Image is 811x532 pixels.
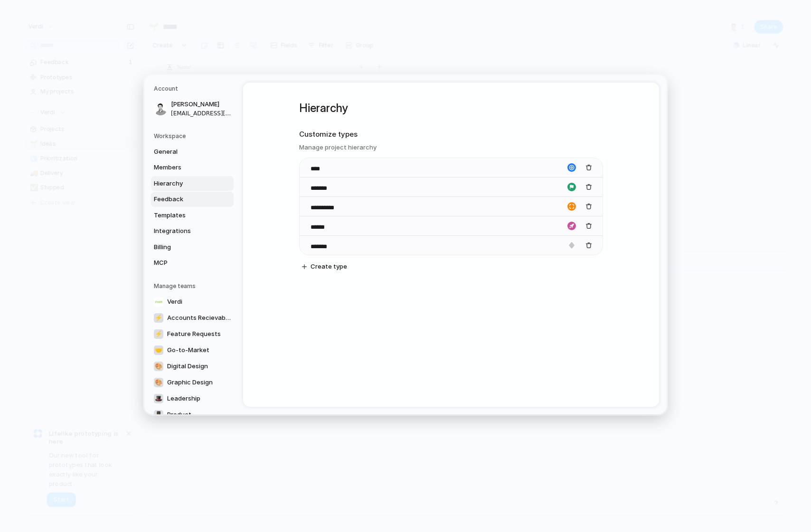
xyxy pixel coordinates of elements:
[151,375,234,390] a: 🎨Graphic Design
[151,255,234,271] a: MCP
[151,208,234,223] a: Templates
[151,176,234,191] a: Hierarchy
[171,109,232,118] span: [EMAIL_ADDRESS][PERSON_NAME][DOMAIN_NAME]
[311,262,347,271] span: Create type
[151,391,234,406] a: 🎩Leadership
[154,378,163,387] div: 🎨
[151,343,234,358] a: 🤝Go-to-Market
[299,129,603,140] h2: Customize types
[154,211,215,220] span: Templates
[151,160,234,175] a: Members
[167,394,200,403] span: Leadership
[154,243,215,252] span: Billing
[154,179,215,188] span: Hierarchy
[167,410,191,420] span: Product
[167,362,208,371] span: Digital Design
[151,359,234,374] a: 🎨Digital Design
[154,394,163,403] div: 🎩
[299,143,603,152] h3: Manage project hierarchy
[151,192,234,207] a: Feedback
[167,329,221,339] span: Feature Requests
[151,407,234,422] a: 📱Product
[167,297,182,307] span: Verdi
[151,294,234,309] a: Verdi
[167,345,209,355] span: Go-to-Market
[151,327,234,342] a: ⚡Feature Requests
[154,195,215,204] span: Feedback
[154,345,163,355] div: 🤝
[154,313,163,323] div: ⚡
[154,362,163,371] div: 🎨
[154,258,215,268] span: MCP
[167,313,231,323] span: Accounts Recievables
[154,410,163,420] div: 📱
[151,97,234,121] a: [PERSON_NAME][EMAIL_ADDRESS][PERSON_NAME][DOMAIN_NAME]
[298,260,351,273] button: Create type
[154,147,215,157] span: General
[151,240,234,255] a: Billing
[167,378,213,387] span: Graphic Design
[154,329,163,339] div: ⚡
[151,310,234,326] a: ⚡Accounts Recievables
[154,226,215,236] span: Integrations
[151,144,234,159] a: General
[171,100,232,109] span: [PERSON_NAME]
[154,132,234,140] h5: Workspace
[154,84,234,93] h5: Account
[151,224,234,239] a: Integrations
[154,163,215,172] span: Members
[154,282,234,290] h5: Manage teams
[299,100,603,117] h1: Hierarchy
